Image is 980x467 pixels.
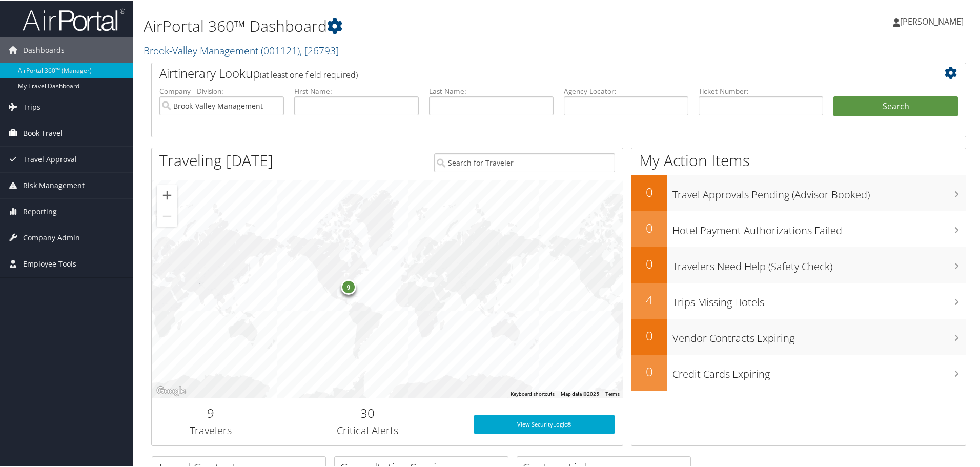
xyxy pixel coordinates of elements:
[672,217,966,237] h3: Hotel Payment Authorizations Failed
[260,68,358,79] span: (at least one field required)
[672,325,966,344] h3: Vendor Contracts Expiring
[699,85,823,95] label: Ticket Number:
[631,318,966,354] a: 0Vendor Contracts Expiring
[631,282,966,318] a: 4Trips Missing Hotels
[23,146,77,171] span: Travel Approval
[631,354,966,390] a: 0Credit Cards Expiring
[429,85,554,95] label: Last Name:
[631,210,966,246] a: 0Hotel Payment Authorizations Failed
[672,361,966,380] h3: Credit Cards Expiring
[605,390,620,396] a: Terms (opens in new tab)
[277,403,458,421] h2: 30
[631,290,667,308] h2: 4
[340,278,356,294] div: 9
[159,149,273,170] h1: Traveling [DATE]
[154,383,188,397] img: Google
[900,15,964,26] span: [PERSON_NAME]
[23,198,57,224] span: Reporting
[434,152,615,171] input: Search for Traveler
[23,119,63,145] span: Book Travel
[23,36,65,62] span: Dashboards
[631,362,667,379] h2: 0
[511,390,555,397] button: Keyboard shortcuts
[23,93,40,119] span: Trips
[23,7,125,31] img: airportal-logo.png
[23,172,85,197] span: Risk Management
[631,218,667,236] h2: 0
[159,64,890,81] h2: Airtinerary Lookup
[144,43,339,56] a: Brook-Valley Management
[23,250,76,276] span: Employee Tools
[144,14,697,36] h1: AirPortal 360™ Dashboard
[672,181,966,201] h3: Travel Approvals Pending (Advisor Booked)
[157,205,177,226] button: Zoom out
[300,43,339,56] span: , [ 26793 ]
[631,182,667,200] h2: 0
[564,85,688,95] label: Agency Locator:
[277,422,458,437] h3: Critical Alerts
[631,174,966,210] a: 0Travel Approvals Pending (Advisor Booked)
[159,422,262,437] h3: Travelers
[672,289,966,309] h3: Trips Missing Hotels
[23,224,80,250] span: Company Admin
[672,253,966,273] h3: Travelers Need Help (Safety Check)
[159,403,262,421] h2: 9
[631,246,966,282] a: 0Travelers Need Help (Safety Check)
[294,85,419,95] label: First Name:
[261,43,300,56] span: ( 001121 )
[631,254,667,272] h2: 0
[159,85,284,95] label: Company - Division:
[154,383,188,397] a: Open this area in Google Maps (opens a new window)
[893,5,974,36] a: [PERSON_NAME]
[631,326,667,343] h2: 0
[833,95,958,116] button: Search
[157,184,177,205] button: Zoom in
[631,149,966,170] h1: My Action Items
[474,414,615,433] a: View SecurityLogic®
[561,390,599,396] span: Map data ©2025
